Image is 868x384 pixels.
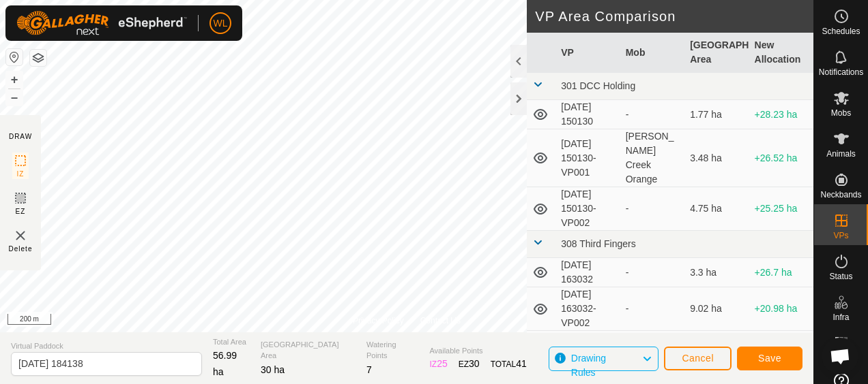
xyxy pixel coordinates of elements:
div: Open chat [822,338,858,374]
span: 7 [366,364,372,375]
td: [DATE] 163032 [555,258,620,287]
span: Heatmap [824,354,858,362]
td: [DATE] 150130 [555,100,620,129]
td: [DATE] 150130-VP001 [555,129,620,187]
th: VP [555,33,620,73]
button: + [6,71,23,88]
span: Animals [826,150,856,158]
div: DRAW [9,131,32,142]
td: [DATE] 163032-VP002 [555,287,620,331]
span: 25 [437,358,448,369]
span: Notifications [819,68,863,76]
span: Mobs [831,109,851,117]
span: Neckbands [820,191,861,199]
span: Status [829,272,852,281]
img: VP [12,227,29,244]
td: 3.3 ha [684,258,749,287]
button: Reset Map [6,49,23,65]
td: +20.98 ha [749,287,813,331]
span: VPs [833,231,848,240]
span: Cancel [682,353,714,364]
span: 308 Third Fingers [561,238,635,249]
th: New Allocation [749,33,813,73]
span: 30 ha [261,364,285,375]
span: 56.99 ha [213,350,237,377]
th: Mob [620,33,684,73]
td: [DATE] 163032-VP003 [555,331,620,374]
span: Available Points [429,345,526,357]
td: 1.77 ha [684,100,749,129]
span: 301 DCC Holding [561,80,635,91]
td: +26.7 ha [749,258,813,287]
button: – [6,89,23,106]
td: 9.02 ha [684,287,749,331]
span: Infra [833,313,849,321]
a: Privacy Policy [353,315,404,327]
span: 41 [516,358,527,369]
td: +28.23 ha [749,100,813,129]
button: Cancel [664,347,732,370]
span: Save [758,353,781,364]
div: EZ [459,357,480,371]
div: TOTAL [491,357,527,371]
span: Delete [9,244,33,254]
div: - [626,266,679,280]
span: EZ [16,206,26,217]
td: [DATE] 150130-VP002 [555,187,620,231]
span: Watering Points [366,339,419,362]
td: 12.12 ha [684,331,749,374]
div: - [626,302,679,316]
span: Schedules [822,27,860,35]
button: Save [737,347,802,370]
span: WL [214,16,228,31]
a: Contact Us [420,315,461,327]
img: Gallagher Logo [16,11,187,35]
td: +17.88 ha [749,331,813,374]
td: 3.48 ha [684,129,749,187]
h2: VP Area Comparison [535,8,813,25]
th: [GEOGRAPHIC_DATA] Area [684,33,749,73]
div: [PERSON_NAME] Creek Orange [626,129,679,187]
span: Total Area [213,336,250,348]
span: Drawing Rules [571,353,606,378]
span: 30 [469,358,480,369]
div: IZ [429,357,447,371]
div: - [626,108,679,122]
td: 4.75 ha [684,187,749,231]
button: Map Layers [30,50,46,66]
span: Virtual Paddock [11,340,202,352]
span: IZ [17,169,25,179]
div: - [626,202,679,216]
td: +26.52 ha [749,129,813,187]
td: +25.25 ha [749,187,813,231]
span: [GEOGRAPHIC_DATA] Area [261,339,356,362]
